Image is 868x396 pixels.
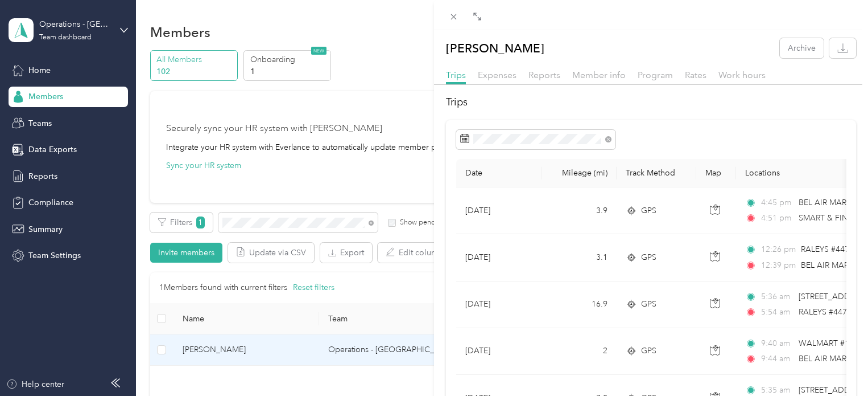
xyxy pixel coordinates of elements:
[542,159,617,187] th: Mileage (mi)
[446,95,856,110] h2: Trips
[542,187,617,234] td: 3.9
[446,70,466,80] span: Trips
[804,332,868,396] iframe: Everlance-gr Chat Button Frame
[542,328,617,375] td: 2
[456,281,542,328] td: [DATE]
[761,259,796,272] span: 12:39 pm
[761,212,793,224] span: 4:51 pm
[696,159,736,187] th: Map
[456,328,542,375] td: [DATE]
[718,70,766,80] span: Work hours
[761,353,793,365] span: 9:44 am
[761,306,793,319] span: 5:54 am
[761,243,796,256] span: 12:26 pm
[641,345,656,357] span: GPS
[617,159,696,187] th: Track Method
[528,70,560,80] span: Reports
[641,205,656,217] span: GPS
[638,70,673,80] span: Program
[641,298,656,311] span: GPS
[572,70,626,80] span: Member info
[456,187,542,234] td: [DATE]
[780,38,824,58] button: Archive
[542,281,617,328] td: 16.9
[456,234,542,281] td: [DATE]
[685,70,706,80] span: Rates
[446,38,544,58] p: [PERSON_NAME]
[478,70,516,80] span: Expenses
[641,251,656,264] span: GPS
[542,234,617,281] td: 3.1
[456,159,542,187] th: Date
[761,197,793,209] span: 4:45 pm
[761,337,793,350] span: 9:40 am
[761,291,793,303] span: 5:36 am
